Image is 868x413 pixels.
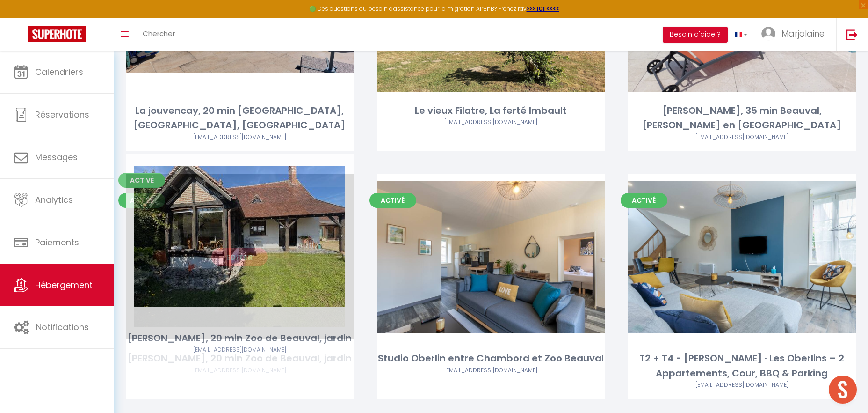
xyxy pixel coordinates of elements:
div: Airbnb [628,133,856,142]
span: Activé [621,193,667,208]
span: Marjolaine [781,28,825,39]
img: ... [761,27,775,41]
a: >>> ICI <<<< [527,5,559,13]
div: Airbnb [377,118,605,127]
div: Studio Oberlin entre Chambord et Zoo Beauval [377,351,605,366]
span: Messages [35,151,78,163]
img: logout [846,29,858,40]
div: Ouvrir le chat [829,376,857,404]
a: Editer [211,248,268,266]
div: Airbnb [126,133,354,142]
span: Activé [369,193,416,208]
div: [PERSON_NAME], 35 min Beauval, [PERSON_NAME] en [GEOGRAPHIC_DATA] [628,103,856,133]
a: ... Marjolaine [754,18,836,51]
span: Réservations [35,109,89,120]
div: Airbnb [377,366,605,375]
span: Paiements [35,236,79,248]
img: Super Booking [28,26,86,42]
span: Hébergement [35,279,93,291]
div: Airbnb [628,381,856,390]
div: [PERSON_NAME], 20 min Zoo de Beauval, jardin [126,351,354,366]
span: Chercher [143,29,175,38]
span: Calendriers [35,66,83,78]
div: T2 + T4 - [PERSON_NAME] · Les Oberlins – 2 Appartements, Cour, BBQ & Parking [628,351,856,381]
div: Le vieux Filatre, La ferté Imbault [377,103,605,118]
div: La jouvencay, 20 min [GEOGRAPHIC_DATA], [GEOGRAPHIC_DATA], [GEOGRAPHIC_DATA] [126,103,354,133]
span: Activé [118,193,165,208]
span: Notifications [36,321,89,333]
div: Airbnb [126,366,354,375]
button: Besoin d'aide ? [663,27,728,43]
span: Analytics [35,194,73,206]
a: Chercher [136,18,182,51]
